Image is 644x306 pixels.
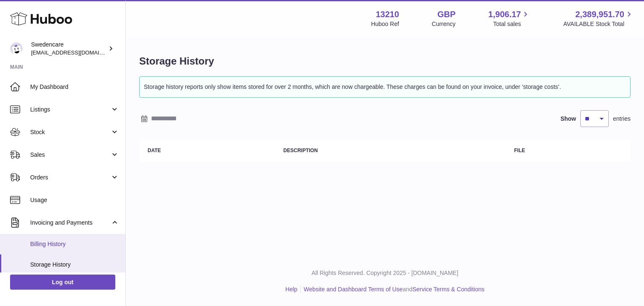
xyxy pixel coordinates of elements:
strong: Date [148,148,161,153]
a: 1,906.17 Total sales [488,9,531,28]
label: Show [561,115,576,123]
span: Listings [30,106,110,114]
h1: Storage History [139,54,631,68]
span: [EMAIL_ADDRESS][DOMAIN_NAME] [31,49,123,56]
span: entries [613,115,631,123]
a: Log out [10,275,115,290]
p: Storage history reports only show items stored for over 2 months, which are now chargeable. These... [144,81,626,93]
strong: Description [283,148,318,153]
span: Invoicing and Payments [30,219,110,227]
div: Huboo Ref [371,20,399,28]
a: Website and Dashboard Terms of Use [304,286,402,293]
div: Swedencare [31,41,106,57]
li: and [301,285,484,293]
strong: File [514,148,525,153]
span: Total sales [493,20,530,28]
span: Stock [30,128,110,136]
a: 2,389,951.70 AVAILABLE Stock Total [563,9,634,28]
img: internalAdmin-13210@internal.huboo.com [10,42,23,55]
span: Billing History [30,240,119,248]
a: Service Terms & Conditions [413,286,485,293]
span: Storage History [30,261,119,269]
strong: GBP [437,9,455,20]
span: 2,389,951.70 [575,9,624,20]
span: My Dashboard [30,83,119,91]
strong: 13210 [376,9,399,20]
p: All Rights Reserved. Copyright 2025 - [DOMAIN_NAME] [132,269,637,277]
span: Usage [30,196,119,204]
span: Sales [30,151,110,159]
div: Currency [432,20,456,28]
span: AVAILABLE Stock Total [563,20,634,28]
span: Orders [30,174,110,182]
span: 1,906.17 [488,9,521,20]
a: Help [286,286,298,293]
